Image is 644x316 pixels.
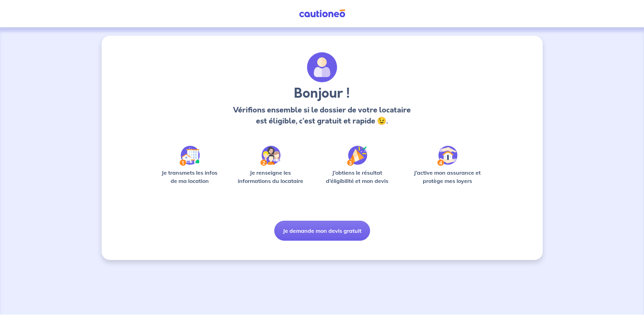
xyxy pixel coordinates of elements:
button: Je demande mon devis gratuit [274,221,370,241]
img: /static/f3e743aab9439237c3e2196e4328bba9/Step-3.svg [347,146,367,166]
img: Cautioneo [296,9,348,18]
img: /static/bfff1cf634d835d9112899e6a3df1a5d/Step-4.svg [437,146,458,166]
p: J’obtiens le résultat d’éligibilité et mon devis [318,168,396,185]
p: Je renseigne les informations du locataire [234,168,308,185]
p: Vérifions ensemble si le dossier de votre locataire est éligible, c’est gratuit et rapide 😉. [231,105,413,127]
h3: Bonjour ! [231,85,413,102]
img: /static/90a569abe86eec82015bcaae536bd8e6/Step-1.svg [180,146,200,166]
img: /static/c0a346edaed446bb123850d2d04ad552/Step-2.svg [260,146,280,166]
p: J’active mon assurance et protège mes loyers [407,168,488,185]
p: Je transmets les infos de ma location [157,168,223,185]
img: archivate [307,52,337,83]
